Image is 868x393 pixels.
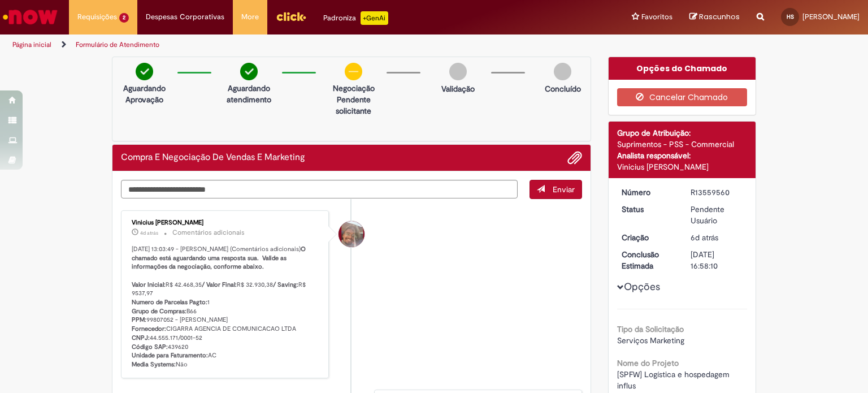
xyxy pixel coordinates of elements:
[617,161,748,172] div: Vinicius [PERSON_NAME]
[323,11,388,25] div: Padroniza
[326,83,381,94] p: Negociação
[617,369,732,391] span: [SPFW] Logística e hospedagem influs
[132,360,176,369] b: Media Systems:
[121,180,518,199] textarea: Digite sua mensagem aqui...
[613,249,683,271] dt: Conclusão Estimada
[132,325,166,333] b: Fornecedor:
[617,335,684,346] span: Serviços Marketing
[613,204,683,215] dt: Status
[241,11,259,23] span: More
[691,204,743,226] div: Pendente Usuário
[8,34,570,55] ul: Trilhas de página
[613,187,683,198] dt: Número
[699,11,740,22] span: Rascunhos
[617,139,748,150] div: Suprimentos - PSS - Commercial
[689,12,740,23] a: Rascunhos
[441,83,475,94] p: Validação
[609,57,756,80] div: Opções do Chamado
[617,127,748,139] div: Grupo de Atribuição:
[617,88,748,106] button: Cancelar Chamado
[617,150,748,161] div: Analista responsável:
[132,316,146,324] b: PPM:
[276,8,306,25] img: click_logo_yellow_360x200.png
[132,351,208,360] b: Unidade para Faturamento:
[802,12,860,21] span: [PERSON_NAME]
[76,40,159,49] a: Formulário de Atendimento
[146,11,224,23] span: Despesas Corporativas
[121,153,305,163] h2: Compra E Negociação De Vendas E Marketing Histórico de tíquete
[691,232,718,243] time: 23/09/2025 14:58:02
[202,280,237,289] b: / Valor Final:
[140,230,158,236] time: 25/09/2025 13:03:50
[553,184,575,195] span: Enviar
[449,63,467,80] img: img-circle-grey.png
[554,63,571,80] img: img-circle-grey.png
[132,334,150,342] b: CNPJ:
[530,180,582,199] button: Enviar
[12,40,51,49] a: Página inicial
[691,232,718,243] span: 6d atrás
[77,11,117,23] span: Requisições
[273,280,298,289] b: / Saving:
[132,245,320,369] p: [DATE] 13:03:49 - [PERSON_NAME] (Comentários adicionais) R$ 42.468,35 R$ 32.930,38 R$ 9537,97 1 B...
[787,13,794,20] span: HS
[117,83,172,105] p: Aguardando Aprovação
[338,221,364,247] div: Vinicius Rafael De Souza
[240,63,258,80] img: check-circle-green.png
[345,63,362,80] img: circle-minus.png
[1,6,59,28] img: ServiceNow
[617,358,679,368] b: Nome do Projeto
[641,11,672,23] span: Favoritos
[119,13,129,23] span: 2
[691,249,743,271] div: [DATE] 16:58:10
[132,298,207,306] b: Numero de Parcelas Pagto:
[140,230,158,236] span: 4d atrás
[172,228,245,237] small: Comentários adicionais
[545,83,581,94] p: Concluído
[326,94,381,116] p: Pendente solicitante
[136,63,153,80] img: check-circle-green.png
[617,324,684,334] b: Tipo da Solicitação
[132,307,186,316] b: Grupo de Compras:
[613,232,683,243] dt: Criação
[691,187,743,198] div: R13559560
[567,150,582,165] button: Adicionar anexos
[361,11,388,25] p: +GenAi
[132,343,168,351] b: Código SAP:
[691,232,743,243] div: 23/09/2025 14:58:02
[132,219,320,226] div: Vinicius [PERSON_NAME]
[222,83,276,105] p: Aguardando atendimento
[132,245,307,289] b: O chamado está aguardando uma resposta sua. Valide as informações da negociação, conforme abaixo....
